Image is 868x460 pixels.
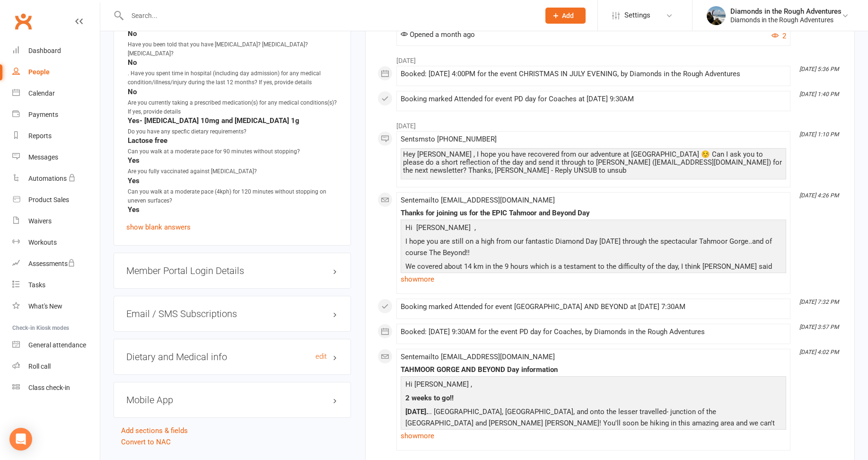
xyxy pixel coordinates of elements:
div: Roll call [28,363,51,370]
i: [DATE] 1:40 PM [799,91,839,97]
div: Have you been told that you have [MEDICAL_DATA]? [MEDICAL_DATA]? [MEDICAL_DATA]? [128,40,338,58]
div: Booking marked Attended for event [GEOGRAPHIC_DATA] AND BEYOND at [DATE] 7:30AM [401,303,786,311]
a: Clubworx [11,9,35,33]
a: Workouts [12,232,100,253]
div: What's New [28,302,62,310]
h3: Mobile App [126,395,338,405]
a: show blank answers [126,223,191,231]
strong: No [128,58,338,67]
a: Calendar [12,83,100,104]
a: Assessments [12,253,100,274]
div: General attendance [28,341,86,349]
div: Open Intercom Messenger [9,428,32,451]
a: Reports [12,125,100,147]
input: Search... [124,9,533,22]
a: People [12,62,100,83]
i: [DATE] 5:36 PM [799,66,839,72]
p: I hope you are still on a high from our fantastic Diamond Day [DATE] through the spectacular Tahm... [403,236,784,261]
button: 2 [772,30,786,42]
span: Sent email to [EMAIL_ADDRESS][DOMAIN_NAME] [401,353,555,361]
button: Add [545,8,586,24]
div: Booked: [DATE] 9:30AM for the event PD day for Coaches, by Diamonds in the Rough Adventures [401,328,786,336]
a: edit [316,353,327,361]
h3: Dietary and Medical info [126,352,338,362]
span: Settings [624,5,650,26]
a: show more [401,273,786,286]
p: Hi [PERSON_NAME] , [403,379,784,392]
div: Can you walk at a moderate pace for 90 minutes without stopping? [128,147,300,156]
a: Waivers [12,211,100,232]
div: Diamonds in the Rough Adventures [730,16,842,24]
img: thumb_image1543975352.png [707,6,726,25]
div: Do you have any specfic dietary requirements? [128,127,246,136]
a: Add sections & fields [121,426,188,435]
a: Payments [12,104,100,125]
a: Automations [12,168,100,189]
p: Hi [PERSON_NAME] , [403,222,784,236]
div: People [28,68,50,76]
span: Sent email to [EMAIL_ADDRESS][DOMAIN_NAME] [401,196,555,204]
strong: Yes- [MEDICAL_DATA] 10mg and [MEDICAL_DATA] 1g [128,116,338,125]
li: [DATE] [377,51,842,66]
div: Payments [28,111,58,118]
strong: Yes [128,177,338,185]
div: Diamonds in the Rough Adventures [730,7,842,16]
a: Tasks [12,274,100,296]
h3: Email / SMS Subscriptions [126,309,338,319]
div: Reports [28,132,52,140]
strong: No [128,29,338,38]
div: Messages [28,153,58,161]
div: Booked: [DATE] 4:00PM for the event CHRISTMAS IN JULY EVENING, by Diamonds in the Rough Adventures [401,70,786,78]
a: show more [401,429,786,442]
span: 2 weeks to go!! [405,394,454,402]
h3: Member Portal Login Details [126,265,338,276]
i: [DATE] 7:32 PM [799,299,839,305]
i: [DATE] 4:26 PM [799,192,839,199]
div: Are you fully vaccinated against [MEDICAL_DATA]? [128,167,257,176]
div: Class check-in [28,384,70,391]
div: Assessments [28,260,75,267]
div: Waivers [28,217,52,225]
div: Workouts [28,239,57,246]
div: Calendar [28,89,55,97]
a: General attendance kiosk mode [12,335,100,356]
div: Dashboard [28,47,61,54]
strong: Yes [128,156,338,165]
a: Convert to NAC [121,438,171,446]
a: Dashboard [12,40,100,62]
div: Are you currently taking a prescribed medication(s) for any medical conditions(s)? If yes, provid... [128,98,338,116]
div: Product Sales [28,196,69,203]
strong: No [128,88,338,96]
i: [DATE] 1:10 PM [799,131,839,138]
p: .. [GEOGRAPHIC_DATA], [GEOGRAPHIC_DATA], and onto the lesser travelled- junction of the [GEOGRAPH... [403,406,784,442]
i: [DATE] 3:57 PM [799,324,839,330]
div: Can you walk at a moderate pace (4kph) for 120 minutes without stopping on uneven surfaces? [128,187,338,205]
div: Automations [28,175,67,182]
a: Class kiosk mode [12,377,100,398]
span: Add [562,12,574,19]
div: Booking marked Attended for event PD day for Coaches at [DATE] 9:30AM [401,95,786,103]
strong: Lactose free [128,136,338,145]
div: Thanks for joining us for the EPIC Tahmoor and Beyond Day [401,209,786,217]
li: [DATE] [377,116,842,131]
p: We covered about 14 km in the 9 hours which is a testament to the difficulty of the day, I think ... [403,261,784,286]
strong: Yes [128,205,338,214]
div: Hey [PERSON_NAME] , I hope you have recovered from our adventure at [GEOGRAPHIC_DATA] ☺️ Can I as... [403,150,784,175]
div: Tasks [28,281,45,289]
a: What's New [12,296,100,317]
span: [DATE]. [405,407,428,416]
a: Messages [12,147,100,168]
div: . Have you spent time in hospital (including day admission) for any medical condition/illness/inj... [128,69,338,87]
span: Opened a month ago [401,30,475,39]
span: Sent sms to [PHONE_NUMBER] [401,135,497,143]
div: TAHMOOR GORGE AND BEYOND Day information [401,366,786,374]
i: [DATE] 4:02 PM [799,349,839,355]
a: Roll call [12,356,100,377]
a: Product Sales [12,189,100,211]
